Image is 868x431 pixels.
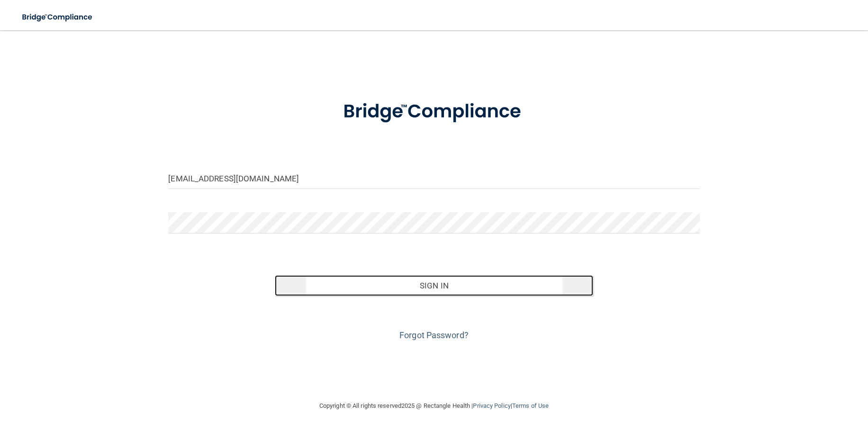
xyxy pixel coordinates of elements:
input: Email [168,168,699,189]
a: Terms of Use [512,402,549,409]
img: bridge_compliance_login_screen.278c3ca4.svg [14,8,101,27]
iframe: Drift Widget Chat Controller [704,364,857,402]
a: Privacy Policy [473,402,510,409]
img: bridge_compliance_login_screen.278c3ca4.svg [324,87,544,136]
a: Forgot Password? [399,330,469,340]
div: Copyright © All rights reserved 2025 @ Rectangle Health | | [261,391,607,421]
button: Sign In [275,275,594,296]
